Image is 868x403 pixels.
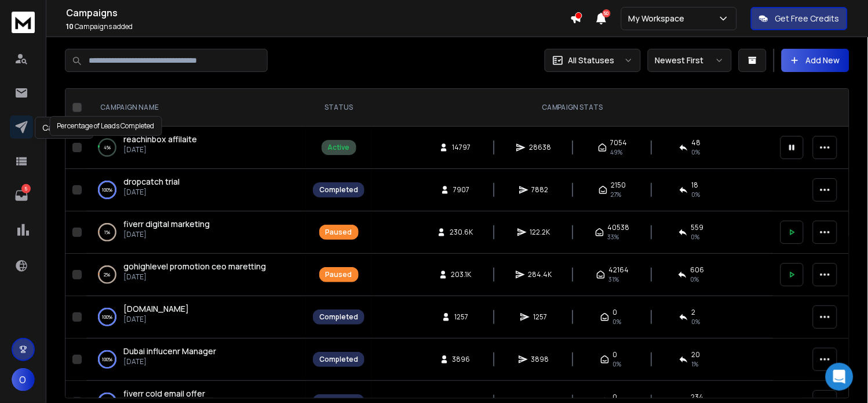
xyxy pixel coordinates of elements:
[104,269,111,280] p: 2 %
[12,12,35,33] img: logo
[123,230,210,239] p: [DATE]
[123,303,189,315] a: [DOMAIN_NAME]
[86,211,306,254] td: 1%fiverr digital marketing[DATE]
[568,55,615,66] p: All Statuses
[123,134,197,145] a: reachinbox affilaite
[123,388,205,400] a: fiverr cold email offer
[692,181,699,190] span: 18
[328,143,350,152] div: Active
[102,311,112,323] p: 100 %
[629,13,690,24] p: My Workspace
[123,346,216,357] a: Dubai influcenr Manager
[102,184,112,196] p: 100 %
[613,308,618,317] span: 0
[692,190,701,199] span: 0 %
[692,359,699,369] span: 1 %
[21,184,31,193] p: 5
[66,21,74,31] span: 10
[692,147,701,157] span: 0 %
[35,117,93,139] div: Campaigns
[775,13,840,24] p: Get Free Credits
[66,6,570,20] h1: Campaigns
[532,185,549,195] span: 7882
[123,261,266,272] span: gohighlevel promotion ceo maretting
[86,169,306,211] td: 100%dropcatch trial[DATE]
[692,308,696,317] span: 2
[691,275,699,284] span: 0 %
[603,9,611,17] span: 50
[826,363,854,391] div: Open Intercom Messenger
[454,312,468,322] span: 1257
[123,218,210,230] a: fiverr digital marketing
[452,143,471,152] span: 14797
[123,218,210,229] span: fiverr digital marketing
[453,185,469,195] span: 7907
[529,143,551,152] span: 28638
[611,147,623,157] span: 49 %
[691,265,705,275] span: 606
[533,312,547,322] span: 1257
[319,185,358,195] div: Completed
[86,296,306,339] td: 100%[DOMAIN_NAME][DATE]
[530,228,550,237] span: 122.2K
[326,228,352,237] div: Paused
[12,368,35,391] button: O
[123,272,266,282] p: [DATE]
[450,228,473,237] span: 230.6K
[451,270,472,279] span: 203.1K
[528,270,552,279] span: 284.4K
[319,355,358,364] div: Completed
[608,223,630,232] span: 40538
[531,355,549,364] span: 3898
[453,355,471,364] span: 3896
[611,181,626,190] span: 2150
[613,393,618,402] span: 0
[306,89,371,127] th: STATUS
[123,357,216,366] p: [DATE]
[86,89,306,127] th: CAMPAIGN NAME
[691,232,700,242] span: 0 %
[104,142,111,153] p: 4 %
[691,223,704,232] span: 559
[371,89,774,127] th: CAMPAIGN STATS
[123,346,216,357] span: Dubai influcenr Manager
[691,393,704,402] span: 234
[50,116,162,136] div: Percentage of Leads Completed
[611,138,628,147] span: 7054
[66,22,570,31] p: Campaigns added
[123,145,197,154] p: [DATE]
[782,49,849,72] button: Add New
[10,184,33,207] a: 5
[613,317,622,326] span: 0 %
[123,188,180,197] p: [DATE]
[86,339,306,381] td: 100%Dubai influcenr Manager[DATE]
[751,7,848,30] button: Get Free Credits
[86,127,306,169] td: 4%reachinbox affilaite[DATE]
[648,49,732,72] button: Newest First
[613,359,622,369] span: 0%
[611,190,622,199] span: 27 %
[123,176,180,188] a: dropcatch trial
[123,303,189,314] span: [DOMAIN_NAME]
[104,226,110,238] p: 1 %
[692,138,701,147] span: 48
[609,265,629,275] span: 42164
[86,254,306,296] td: 2%gohighlevel promotion ceo maretting[DATE]
[102,354,112,365] p: 100 %
[123,261,266,272] a: gohighlevel promotion ceo maretting
[123,315,189,324] p: [DATE]
[608,232,619,242] span: 33 %
[609,275,619,284] span: 31 %
[692,350,701,359] span: 20
[319,312,358,322] div: Completed
[692,317,701,326] span: 0 %
[326,270,352,279] div: Paused
[613,350,618,359] span: 0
